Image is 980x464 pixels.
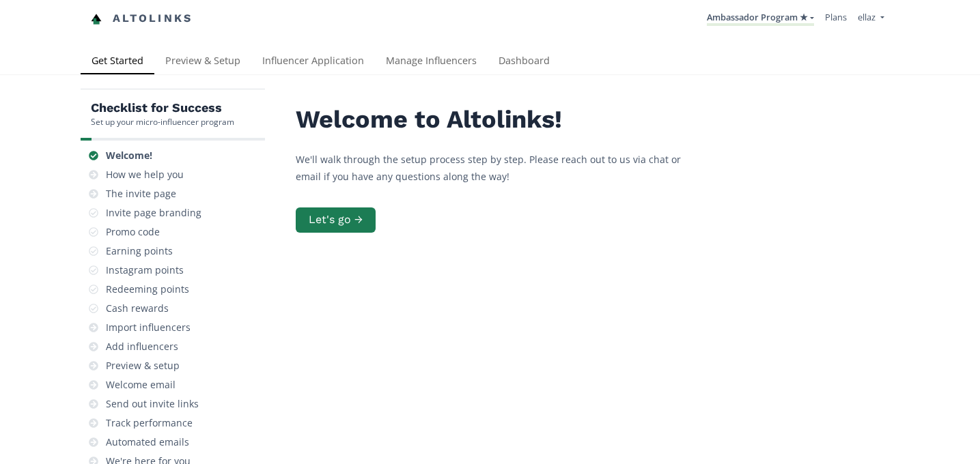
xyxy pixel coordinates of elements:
div: Preview & setup [106,359,180,373]
div: Earning points [106,244,173,258]
div: How we help you [106,168,184,182]
a: Influencer Application [251,48,375,76]
a: Altolinks [91,8,193,30]
div: Import influencers [106,321,191,334]
img: favicon-32x32.png [91,14,102,25]
div: Send out invite links [106,397,199,411]
a: Get Started [81,48,154,76]
a: Preview & Setup [154,48,251,76]
div: Automated emails [106,435,189,449]
div: Promo code [106,225,160,239]
div: Track performance [106,416,193,430]
h2: Welcome to Altolinks! [296,106,705,134]
button: Let's go → [296,207,376,233]
div: Welcome email [106,378,176,392]
a: Ambassador Program ★ [707,11,814,26]
div: The invite page [106,187,176,201]
a: Dashboard [488,48,561,76]
a: ellaz [858,11,884,27]
h5: Checklist for Success [91,100,234,116]
div: Add influencers [106,340,178,353]
p: We'll walk through the setup process step by step. Please reach out to us via chat or email if yo... [296,151,705,185]
div: Cash rewards [106,302,169,315]
span: ellaz [858,11,876,23]
a: Plans [825,11,847,23]
div: Set up your micro-influencer program [91,116,234,128]
div: Welcome! [106,149,152,162]
div: Redeeming points [106,282,189,296]
div: Invite page branding [106,206,201,220]
a: Manage Influencers [375,48,488,76]
div: Instagram points [106,263,184,277]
